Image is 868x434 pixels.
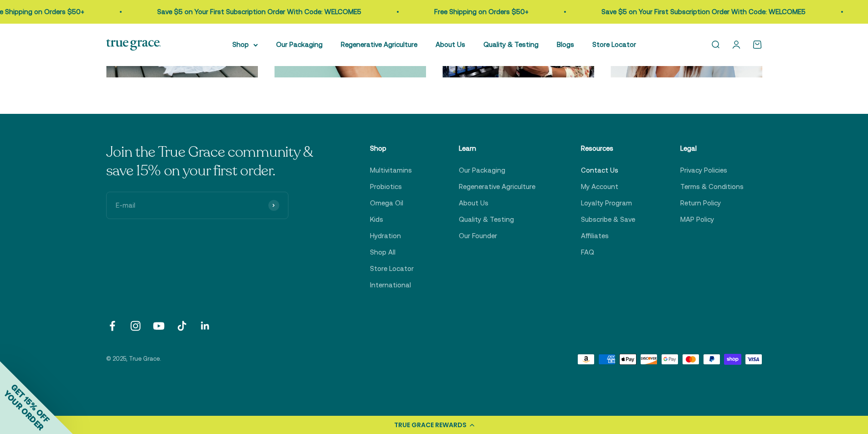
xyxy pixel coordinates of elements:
[106,320,118,332] a: Follow on Facebook
[581,198,632,209] a: Loyalty Program
[459,181,535,192] a: Regenerative Agriculture
[581,143,635,154] p: Resources
[436,41,465,48] a: About Us
[680,143,744,154] p: Legal
[597,6,801,17] p: Save $5 on Your First Subscription Order With Code: WELCOME5
[459,165,505,176] a: Our Packaging
[430,8,524,15] a: Free Shipping on Orders $50+
[680,198,721,209] a: Return Policy
[9,382,51,424] span: GET 15% OFF
[581,214,635,225] a: Subscribe & Save
[176,320,188,332] a: Follow on TikTok
[483,41,539,48] a: Quality & Testing
[199,320,211,332] a: Follow on LinkedIn
[370,165,412,176] a: Multivitamins
[680,181,744,192] a: Terms & Conditions
[153,320,165,332] a: Follow on YouTube
[370,214,383,225] a: Kids
[592,41,636,48] a: Store Locator
[370,230,401,241] a: Hydration
[459,198,488,209] a: About Us
[341,41,417,48] a: Regenerative Agriculture
[581,165,618,176] a: Contact Us
[394,420,467,430] div: TRUE GRACE REWARDS
[581,247,594,258] a: FAQ
[153,6,357,17] p: Save $5 on Your First Subscription Order With Code: WELCOME5
[370,181,402,192] a: Probiotics
[459,230,497,241] a: Our Founder
[2,388,46,432] span: YOUR ORDER
[581,230,609,241] a: Affiliates
[459,214,514,225] a: Quality & Testing
[106,354,161,364] p: © 2025, True Grace.
[581,181,618,192] a: My Account
[106,143,325,181] p: Join the True Grace community & save 15% on your first order.
[680,214,714,225] a: MAP Policy
[129,320,142,332] a: Follow on Instagram
[232,39,258,50] summary: Shop
[370,263,414,274] a: Store Locator
[557,41,574,48] a: Blogs
[276,41,323,48] a: Our Packaging
[680,165,727,176] a: Privacy Policies
[370,143,414,154] p: Shop
[459,143,535,154] p: Learn
[370,247,395,258] a: Shop All
[370,280,411,291] a: International
[370,198,403,209] a: Omega Oil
